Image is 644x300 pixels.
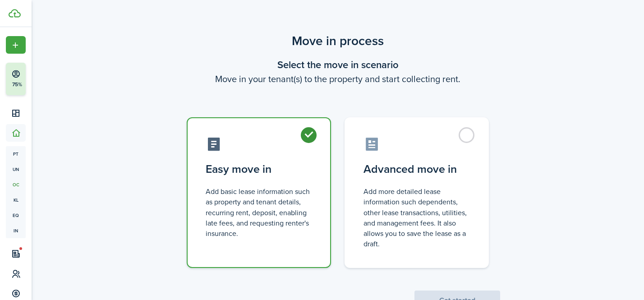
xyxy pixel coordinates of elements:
control-radio-card-title: Easy move in [206,161,312,177]
button: Open menu [6,36,26,54]
wizard-step-header-title: Select the move in scenario [175,57,500,72]
control-radio-card-title: Advanced move in [363,161,470,177]
wizard-step-header-description: Move in your tenant(s) to the property and start collecting rent. [175,72,500,86]
a: pt [6,146,26,162]
a: eq [6,208,26,223]
a: in [6,223,26,238]
scenario-title: Move in process [175,32,500,51]
a: un [6,162,26,177]
control-radio-card-description: Add more detailed lease information such dependents, other lease transactions, utilities, and man... [363,186,470,249]
img: TenantCloud [9,9,21,18]
control-radio-card-description: Add basic lease information such as property and tenant details, recurring rent, deposit, enablin... [206,186,312,239]
button: 75% [6,63,81,95]
p: 75% [11,81,23,88]
a: oc [6,177,26,192]
a: kl [6,192,26,208]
